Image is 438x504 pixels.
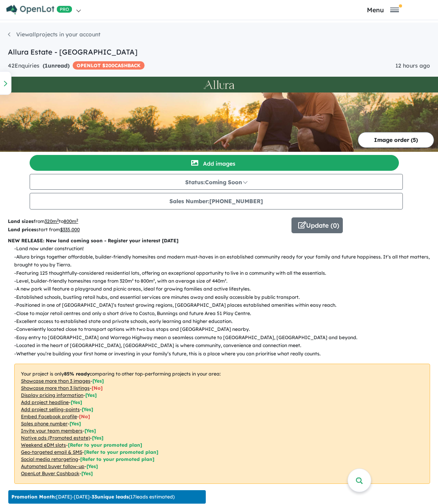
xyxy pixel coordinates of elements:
[80,456,154,462] span: [Refer to your promoted plan]
[76,218,78,222] sup: 2
[64,371,90,377] b: 85 % ready
[81,470,93,476] span: [Yes]
[64,218,78,224] u: 800 m
[8,217,286,225] p: from
[6,5,72,15] img: Openlot PRO Logo White
[71,399,82,405] span: [ Yes ]
[329,6,436,13] button: Toggle navigation
[21,406,80,412] u: Add project selling-points
[14,301,436,309] p: - Positioned in one of [GEOGRAPHIC_DATA]’s fastest growing regions, [GEOGRAPHIC_DATA] places esta...
[92,494,129,500] b: 33 unique leads
[43,62,70,69] strong: ( unread)
[21,449,82,455] u: Geo-targeted email & SMS
[21,392,83,398] u: Display pricing information
[11,494,56,500] b: Promotion Month:
[395,61,430,71] div: 12 hours ago
[21,385,90,391] u: Showcase more than 3 listings
[3,80,435,89] img: Allura Estate - Bundamba Logo
[14,269,436,277] p: - Featuring 125 thoughtfully-considered residential lots, offering an exceptional opportunity to ...
[85,428,96,434] span: [ Yes ]
[82,406,93,412] span: [ Yes ]
[14,253,436,269] p: - Allura brings together affordable, builder-friendly homesites and modern must-haves in an estab...
[8,227,36,232] b: Land prices
[92,378,104,384] span: [ Yes ]
[21,435,90,441] u: Native ads (Promoted estate)
[21,442,66,448] u: Weekend eDM slots
[14,293,436,301] p: - Established schools, bustling retail hubs, and essential services are minutes away and easily a...
[73,61,145,70] span: OPENLOT $ 200 CASHBACK
[14,334,436,342] p: - Easy entry to [GEOGRAPHIC_DATA] and Warrego Highway mean a seamless commute to [GEOGRAPHIC_DATA...
[8,226,286,234] p: start from
[30,155,399,171] button: Add images
[21,428,83,434] u: Invite your team members
[14,342,436,349] p: - Located in the heart of [GEOGRAPHIC_DATA], [GEOGRAPHIC_DATA] is where community, convenience an...
[59,218,78,224] span: to
[21,399,69,405] u: Add project headline
[85,392,97,398] span: [ Yes ]
[8,31,100,38] a: Viewallprojects in your account
[8,61,145,71] div: 42 Enquir ies
[60,227,80,232] u: $ 335,000
[45,218,59,224] u: 320 m
[8,237,430,245] p: NEW RELEASE: New land coming soon - Register your interest [DATE]
[45,62,48,69] span: 1
[21,456,78,462] u: Social media retargeting
[21,421,68,427] u: Sales phone number
[8,218,34,224] b: Land sizes
[21,413,77,419] u: Embed Facebook profile
[14,317,436,325] p: - Excellent access to established state and private schools, early learning and higher education.
[14,310,436,317] p: - Close to major retail centres and only a short drive to Costco, Bunnings and future Area 51 Pla...
[14,350,436,358] p: - Whether you’re building your first home or investing in your family’s future, this is a place w...
[57,218,59,222] sup: 2
[14,364,430,484] p: Your project is only comparing to other top-performing projects in your area: - - - - - - - - - -...
[30,193,403,210] button: Sales Number:[PHONE_NUMBER]
[14,325,436,333] p: - Conveniently located close to transport options with two bus stops and [GEOGRAPHIC_DATA] nearby.
[358,132,434,148] button: Image order (5)
[14,285,436,293] p: - A new park will feature a playground and picnic areas, ideal for growing families and active li...
[92,435,103,441] span: [Yes]
[30,174,403,190] button: Status:Coming Soon
[8,30,430,47] nav: breadcrumb
[21,463,85,469] u: Automated buyer follow-up
[86,463,98,469] span: [Yes]
[84,449,158,455] span: [Refer to your promoted plan]
[14,245,436,253] p: - Land now under construction!
[291,217,343,233] button: Update (0)
[70,421,81,427] span: [ Yes ]
[21,470,79,476] u: OpenLot Buyer Cashback
[92,385,103,391] span: [ No ]
[68,442,142,448] span: [Refer to your promoted plan]
[14,277,436,285] p: - Level, builder-friendly homesites range from 320m² to 800m², with an average size of 440m².
[11,493,175,500] p: [DATE] - [DATE] - ( 17 leads estimated)
[21,378,90,384] u: Showcase more than 3 images
[79,413,90,419] span: [ No ]
[8,47,137,57] a: Allura Estate - [GEOGRAPHIC_DATA]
